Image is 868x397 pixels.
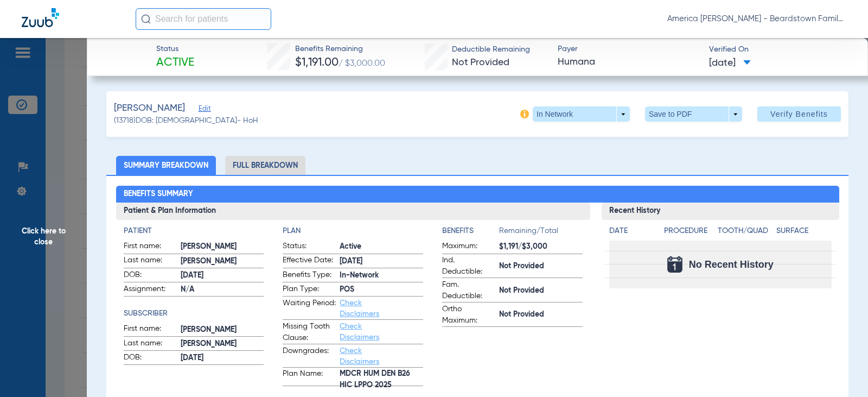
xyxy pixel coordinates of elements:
h3: Recent History [602,203,839,220]
span: [DATE] [709,56,751,70]
img: Search Icon [141,14,151,24]
span: Ind. Deductible: [442,255,495,278]
img: info-icon [520,110,529,118]
span: Assignment: [124,283,177,297]
span: Verify Benefits [770,110,828,118]
li: Summary Breakdown [116,156,216,175]
app-breakdown-title: Procedure [664,225,713,241]
span: Active [156,55,194,71]
span: Remaining/Total [499,225,583,241]
span: No Recent History [689,259,774,270]
span: Waiting Period: [283,298,336,319]
button: In Network [533,106,630,122]
span: First name: [124,323,177,336]
h2: Benefits Summary [116,186,839,203]
span: Status [156,43,194,55]
span: [PERSON_NAME] [181,256,264,267]
span: Not Provided [499,285,583,297]
span: Not Provided [499,309,583,320]
span: First name: [124,241,177,254]
span: [DATE] [340,256,423,267]
span: Status: [283,241,336,254]
span: Not Provided [499,261,583,272]
span: America [PERSON_NAME] - Beardstown Family Dental [667,14,846,24]
span: [PERSON_NAME] [181,241,264,253]
img: Zuub Logo [22,8,59,27]
app-breakdown-title: Surface [776,225,831,241]
span: Edit [199,105,208,115]
app-breakdown-title: Benefits [442,225,499,241]
span: Last name: [124,255,177,268]
h4: Benefits [442,225,499,237]
span: Last name: [124,338,177,351]
span: Downgrades: [283,345,336,367]
button: Verify Benefits [757,106,841,122]
h4: Plan [283,225,423,237]
span: Plan Name: [283,368,336,386]
span: Missing Tooth Clause: [283,321,336,344]
li: Full Breakdown [225,156,305,175]
span: Benefits Remaining [295,43,385,55]
img: Calendar [667,256,682,273]
h4: Tooth/Quad [718,225,773,237]
span: Ortho Maximum: [442,304,495,326]
span: Maximum: [442,241,495,254]
span: $1,191/$3,000 [499,241,583,253]
a: Check Disclaimers [340,299,379,318]
span: [PERSON_NAME] [181,324,264,336]
span: POS [340,284,423,295]
span: [DATE] [181,270,264,281]
span: Benefits Type: [283,269,336,282]
span: Payer [558,43,699,55]
h4: Procedure [664,225,713,237]
span: In-Network [340,270,423,281]
h4: Date [609,225,655,237]
app-breakdown-title: Tooth/Quad [718,225,773,241]
app-breakdown-title: Date [609,225,655,241]
h4: Subscriber [124,308,264,319]
span: $1,191.00 [295,57,339,68]
span: Deductible Remaining [452,44,530,55]
span: Not Provided [452,58,509,67]
span: [PERSON_NAME] [114,102,185,115]
span: Active [340,241,423,253]
span: Humana [558,55,699,69]
span: / $3,000.00 [339,59,385,68]
span: Fam. Deductible: [442,279,495,302]
span: DOB: [124,352,177,365]
a: Check Disclaimers [340,323,379,341]
h4: Patient [124,225,264,237]
a: Check Disclaimers [340,347,379,366]
span: Verified On [709,44,851,55]
span: [DATE] [181,352,264,364]
button: Save to PDF [645,106,742,122]
span: [PERSON_NAME] [181,338,264,350]
input: Search for patients [136,8,271,30]
span: MDCR HUM DEN B26 HIC LPPO 2025 [340,374,423,386]
span: DOB: [124,269,177,282]
span: Effective Date: [283,255,336,268]
span: (13718) DOB: [DEMOGRAPHIC_DATA] - HoH [114,115,258,127]
h3: Patient & Plan Information [116,203,591,220]
span: N/A [181,284,264,295]
h4: Surface [776,225,831,237]
span: Plan Type: [283,283,336,297]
